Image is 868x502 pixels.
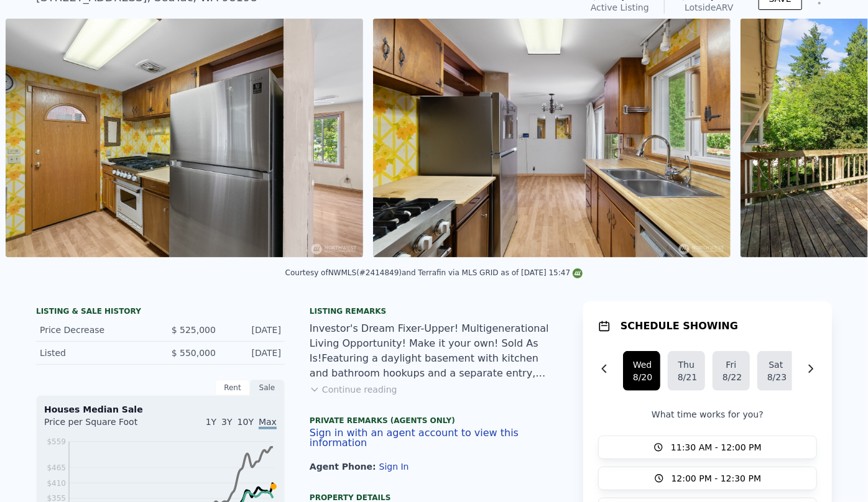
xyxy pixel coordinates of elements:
button: Sat8/23 [757,351,795,391]
button: Wed8/20 [623,351,660,391]
img: Sale: 167311145 Parcel: 97641930 [373,19,731,257]
div: Sat [767,358,785,371]
div: 8/21 [678,371,695,383]
div: Price per Square Foot [44,416,160,436]
span: 10Y [238,417,254,427]
p: What time works for you? [598,408,817,421]
span: $ 525,000 [172,325,216,335]
span: Active Listing [591,2,649,12]
span: $ 550,000 [172,348,216,358]
div: Rent [215,380,250,396]
img: Sale: 167311145 Parcel: 97641930 [6,19,363,257]
div: Listing remarks [310,306,558,316]
tspan: $465 [47,463,66,472]
span: 1Y [206,417,216,427]
div: Houses Median Sale [44,403,277,416]
button: Thu8/21 [668,351,705,391]
div: Lotside ARV [680,1,739,14]
div: Investor's Dream Fixer-Upper! Multigenerational Living Opportunity! Make it your own! Sold As Is!... [310,321,558,381]
div: Listed [40,347,150,359]
span: 3Y [221,417,232,427]
div: LISTING & SALE HISTORY [36,306,285,319]
button: Sign In [379,462,409,472]
div: Price Decrease [40,324,150,336]
span: 11:30 AM - 12:00 PM [671,441,762,454]
button: Sign in with an agent account to view this information [310,428,558,448]
button: 12:00 PM - 12:30 PM [598,467,817,490]
tspan: $410 [47,479,66,488]
h1: SCHEDULE SHOWING [621,319,738,334]
div: 8/23 [767,371,785,383]
span: 12:00 PM - 12:30 PM [672,472,762,485]
button: Continue reading [310,383,397,396]
span: Agent Phone: [310,462,379,472]
button: Fri8/22 [713,351,750,391]
div: 8/22 [723,371,740,383]
div: Courtesy of NWMLS (#2414849) and Terrafin via MLS GRID as of [DATE] 15:47 [285,268,583,277]
div: 8/20 [633,371,650,383]
div: [DATE] [226,324,281,336]
div: Private Remarks (Agents Only) [310,416,558,428]
span: Max [259,417,277,429]
div: Sale [250,380,285,396]
button: 11:30 AM - 12:00 PM [598,436,817,459]
img: NWMLS Logo [573,268,583,278]
div: Thu [678,358,695,371]
div: Wed [633,358,650,371]
div: Fri [723,358,740,371]
tspan: $559 [47,437,66,446]
div: [DATE] [226,347,281,359]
